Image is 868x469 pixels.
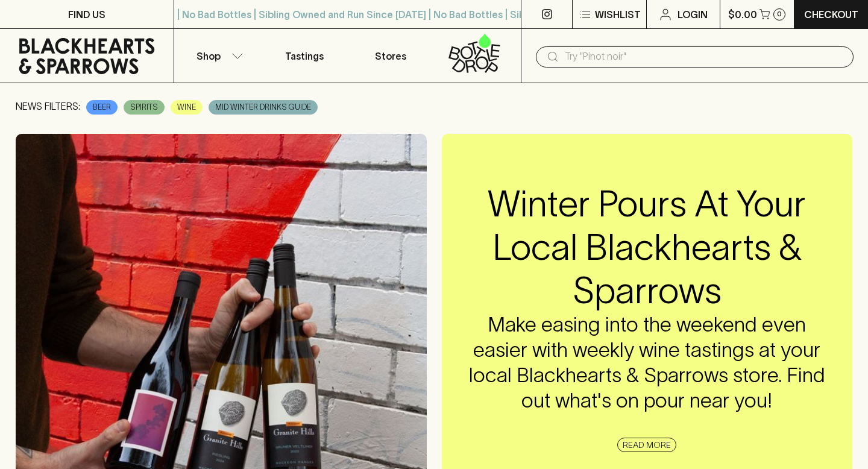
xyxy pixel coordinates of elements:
span: MID WINTER DRINKS GUIDE [209,101,317,113]
h2: Winter Pours At Your Local Blackhearts & Sparrows [466,182,829,312]
p: Tastings [285,49,324,63]
p: Shop [197,49,221,63]
span: SPIRITS [124,101,164,113]
a: Tastings [261,29,348,83]
span: WINE [171,101,202,113]
h4: Make easing into the weekend even easier with weekly wine tastings at your local Blackhearts & Sp... [466,312,829,414]
span: BEER [87,101,117,113]
a: Stores [348,29,435,83]
p: Stores [375,49,406,63]
p: NEWS FILTERS: [16,99,80,116]
p: Checkout [804,7,858,22]
p: Login [678,7,708,22]
a: READ MORE [617,438,676,452]
p: $0.00 [728,7,757,22]
button: Shop [174,29,261,83]
p: Wishlist [595,7,641,22]
p: FIND US [68,7,105,22]
p: 0 [777,11,782,17]
input: Try "Pinot noir" [565,47,844,66]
